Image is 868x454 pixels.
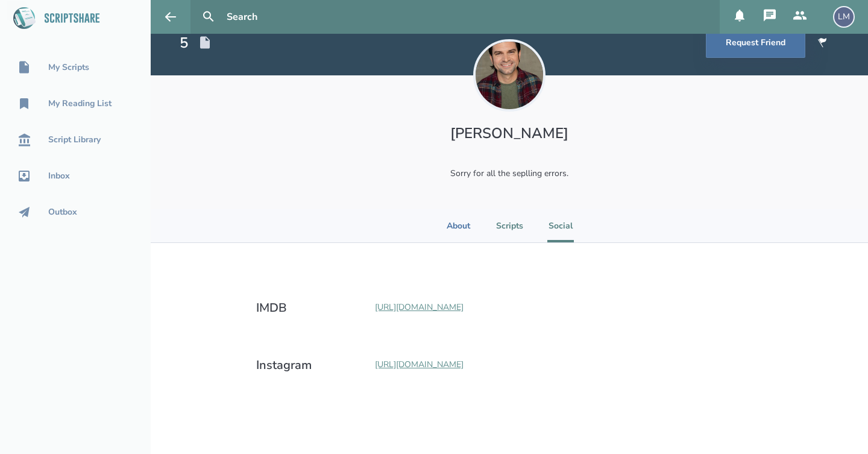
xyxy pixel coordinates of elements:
[375,359,464,370] a: [URL][DOMAIN_NAME]
[180,33,212,52] div: Total Scripts
[445,209,472,242] li: About
[256,300,365,316] h2: IMDB
[833,6,855,28] div: LM
[706,28,805,58] button: Request Friend
[496,209,523,242] li: Scripts
[398,157,620,190] div: Sorry for all the seplling errors.
[547,209,574,242] li: Social
[180,33,188,52] div: 5
[375,301,464,313] a: [URL][DOMAIN_NAME]
[48,63,89,72] div: My Scripts
[48,135,101,145] div: Script Library
[48,99,112,109] div: My Reading List
[48,207,77,217] div: Outbox
[398,124,620,143] h1: [PERSON_NAME]
[256,357,365,373] h2: Instagram
[473,39,546,112] img: user_1711333522-crop.jpg
[48,171,70,181] div: Inbox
